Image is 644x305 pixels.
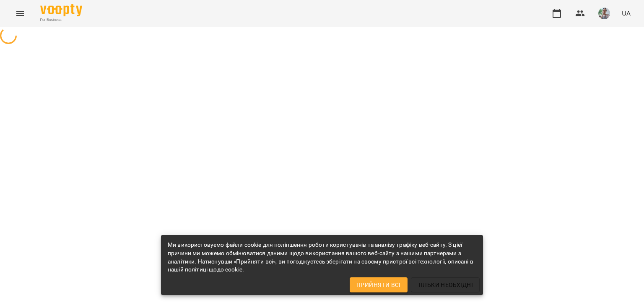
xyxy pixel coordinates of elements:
button: UA [618,5,634,21]
span: UA [622,9,631,18]
span: For Business [40,17,82,23]
button: Menu [10,3,30,23]
img: Voopty Logo [40,4,82,16]
img: d973d3a1289a12698849ef99f9b05a25.jpg [598,8,610,19]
